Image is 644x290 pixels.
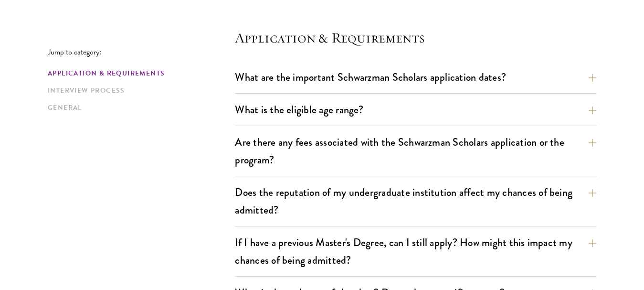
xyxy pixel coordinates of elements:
[235,131,596,171] button: Are there any fees associated with the Schwarzman Scholars application or the program?
[235,232,596,271] button: If I have a previous Master's Degree, can I still apply? How might this impact my chances of bein...
[48,86,229,96] a: Interview Process
[235,28,596,47] h4: Application & Requirements
[48,103,229,113] a: General
[48,48,235,56] p: Jump to category:
[235,182,596,221] button: Does the reputation of my undergraduate institution affect my chances of being admitted?
[48,68,229,78] a: Application & Requirements
[235,66,596,88] button: What are the important Schwarzman Scholars application dates?
[235,99,596,120] button: What is the eligible age range?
